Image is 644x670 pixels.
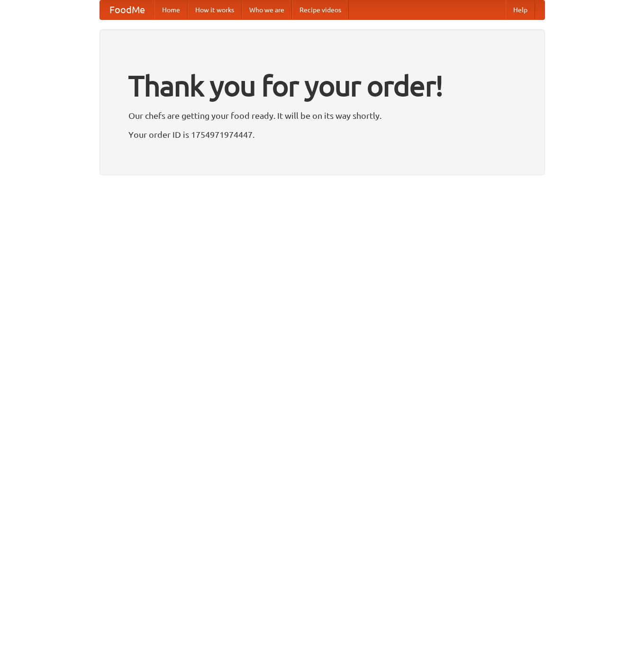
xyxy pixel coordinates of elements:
p: Your order ID is 1754971974447. [128,127,516,142]
p: Our chefs are getting your food ready. It will be on its way shortly. [128,108,516,123]
h1: Thank you for your order! [128,63,516,108]
a: Who we are [242,0,292,19]
a: Recipe videos [292,0,349,19]
a: FoodMe [100,0,154,19]
a: Help [506,0,535,19]
a: How it works [188,0,242,19]
a: Home [154,0,188,19]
